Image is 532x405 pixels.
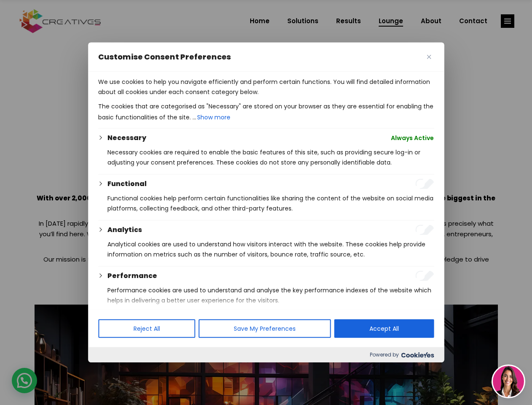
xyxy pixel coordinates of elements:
button: Performance [107,271,157,281]
span: Customise Consent Preferences [98,52,231,62]
p: We use cookies to help you navigate efficiently and perform certain functions. You will find deta... [98,77,434,97]
input: Enable Performance [415,271,434,281]
p: Analytical cookies are used to understand how visitors interact with the website. These cookies h... [107,239,434,259]
p: Performance cookies are used to understand and analyse the key performance indexes of the website... [107,285,434,305]
button: Functional [107,179,147,189]
span: Always Active [391,133,434,143]
p: Functional cookies help perform certain functionalities like sharing the content of the website o... [107,193,434,213]
input: Enable Analytics [415,225,434,235]
div: Customise Consent Preferences [88,43,444,362]
img: agent [493,366,524,397]
button: Analytics [107,225,142,235]
img: Close [427,55,431,59]
button: Accept All [334,319,434,338]
div: Powered by [88,347,444,362]
input: Enable Functional [415,179,434,189]
p: The cookies that are categorised as "Necessary" are stored on your browser as they are essential ... [98,101,434,123]
p: Necessary cookies are required to enable the basic features of this site, such as providing secur... [107,147,434,167]
button: Necessary [107,133,146,143]
button: Reject All [98,319,195,338]
button: Save My Preferences [198,319,331,338]
img: Cookieyes logo [401,352,434,358]
button: Show more [196,111,231,123]
button: Close [424,52,434,62]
